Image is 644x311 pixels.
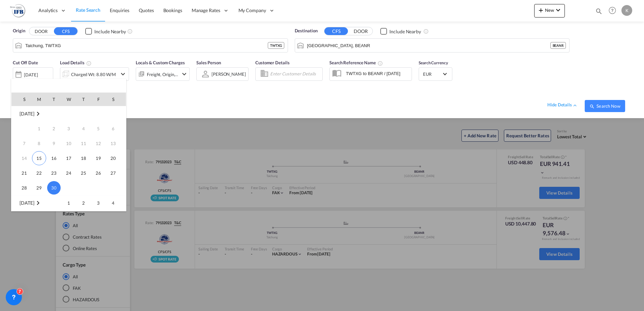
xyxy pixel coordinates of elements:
span: 19 [92,151,105,165]
td: Tuesday September 9 2025 [46,136,61,151]
td: Saturday September 13 2025 [106,136,126,151]
span: 24 [62,166,75,180]
span: 21 [18,166,31,180]
td: Wednesday October 1 2025 [61,196,76,211]
span: [DATE] [20,111,34,116]
td: Saturday October 4 2025 [106,196,126,211]
td: Thursday September 25 2025 [76,166,91,180]
span: 26 [92,166,105,180]
td: Saturday September 27 2025 [106,166,126,180]
td: Monday September 1 2025 [32,121,46,136]
td: Tuesday September 2 2025 [46,121,61,136]
th: F [91,93,106,106]
tr: Week 4 [11,166,126,180]
span: 27 [106,166,120,180]
td: October 2025 [11,196,61,211]
span: 25 [77,166,90,180]
td: Wednesday September 3 2025 [61,121,76,136]
span: 23 [47,166,61,180]
tr: Week 2 [11,136,126,151]
td: Monday September 29 2025 [32,180,46,196]
span: 15 [32,151,46,165]
td: Friday September 12 2025 [91,136,106,151]
tr: Week 1 [11,121,126,136]
td: Monday September 15 2025 [32,151,46,166]
md-calendar: Calendar [11,93,126,211]
td: Thursday September 11 2025 [76,136,91,151]
td: Tuesday September 23 2025 [46,166,61,180]
tr: Week 3 [11,151,126,166]
span: 17 [62,151,75,165]
span: 28 [18,181,31,195]
span: 16 [47,151,61,165]
td: Wednesday September 17 2025 [61,151,76,166]
td: Friday September 26 2025 [91,166,106,180]
td: Saturday September 6 2025 [106,121,126,136]
th: M [32,93,46,106]
span: 4 [106,196,120,210]
td: Wednesday September 24 2025 [61,166,76,180]
span: 2 [77,196,90,210]
td: Friday October 3 2025 [91,196,106,211]
th: S [106,93,126,106]
td: Sunday September 21 2025 [11,166,32,180]
td: Tuesday September 16 2025 [46,151,61,166]
td: Thursday September 18 2025 [76,151,91,166]
td: Sunday September 14 2025 [11,151,32,166]
th: T [46,93,61,106]
td: Tuesday September 30 2025 [46,180,61,196]
span: 22 [32,166,46,180]
th: S [11,93,32,106]
td: Sunday September 7 2025 [11,136,32,151]
td: Friday September 5 2025 [91,121,106,136]
th: T [76,93,91,106]
span: 30 [47,181,61,195]
tr: Week undefined [11,106,126,122]
span: 20 [106,151,120,165]
td: Monday September 8 2025 [32,136,46,151]
span: 29 [32,181,46,195]
td: Thursday September 4 2025 [76,121,91,136]
tr: Week 1 [11,196,126,211]
td: Saturday September 20 2025 [106,151,126,166]
td: Friday September 19 2025 [91,151,106,166]
span: [DATE] [20,200,34,206]
td: September 2025 [11,106,126,122]
td: Monday September 22 2025 [32,166,46,180]
td: Thursday October 2 2025 [76,196,91,211]
td: Sunday September 28 2025 [11,180,32,196]
span: 18 [77,151,90,165]
span: 1 [62,196,75,210]
tr: Week 5 [11,180,126,196]
th: W [61,93,76,106]
td: Wednesday September 10 2025 [61,136,76,151]
span: 3 [92,196,105,210]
